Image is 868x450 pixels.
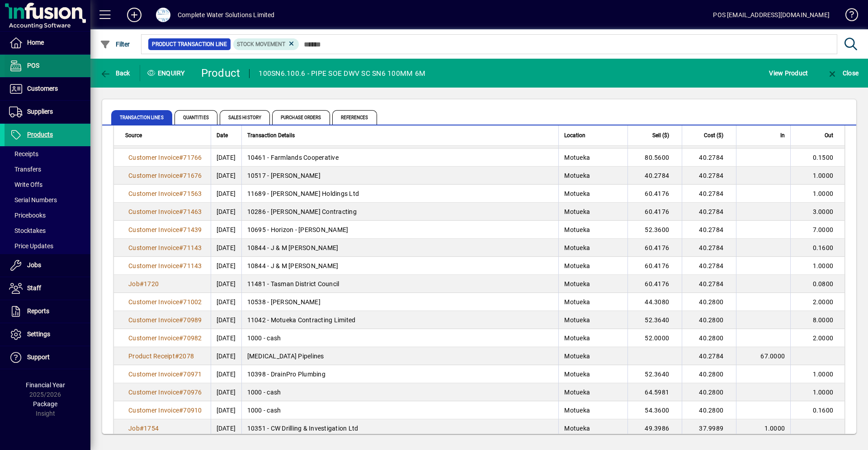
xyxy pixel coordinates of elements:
[682,383,736,401] td: 40.2800
[5,346,90,369] a: Support
[627,365,682,383] td: 52.3640
[183,407,202,414] span: 70910
[98,36,132,52] button: Filter
[839,2,857,31] a: Knowledge Base
[813,226,834,233] span: 7.0000
[220,110,270,125] span: Sales History
[760,353,785,360] span: 67.0000
[9,227,46,234] span: Stocktakes
[125,261,205,271] a: Customer Invoice#71143
[125,279,162,289] a: Job#1720
[125,171,205,181] a: Customer Invoice#71676
[682,275,736,293] td: 40.2784
[27,62,39,69] span: POS
[627,383,682,401] td: 64.5981
[813,208,834,215] span: 3.0000
[125,333,205,343] a: Customer Invoice#70982
[813,190,834,197] span: 1.0000
[183,226,202,233] span: 71439
[27,353,50,361] span: Support
[688,130,731,140] div: Cost ($)
[201,66,241,80] div: Product
[241,365,559,383] td: 10398 - DrainPro Plumbing
[9,181,42,188] span: Write Offs
[813,262,834,269] span: 1.0000
[5,323,90,346] a: Settings
[627,275,682,293] td: 60.4176
[125,315,205,325] a: Customer Invoice#70989
[627,401,682,419] td: 54.3600
[241,347,559,365] td: [MEDICAL_DATA] Pipelines
[27,307,49,315] span: Reports
[140,66,194,80] div: Enquiry
[27,261,41,269] span: Jobs
[144,280,159,288] span: 1720
[128,353,175,360] span: Product Receipt
[825,130,833,140] span: Out
[128,425,140,432] span: Job
[128,172,179,179] span: Customer Invoice
[9,196,57,204] span: Serial Numbers
[144,425,159,432] span: 1754
[682,167,736,185] td: 40.2784
[682,203,736,221] td: 40.2784
[27,330,50,338] span: Settings
[259,66,425,81] div: 100SN6.100.6 - PIPE SOE DWV SC SN6 100MM 6M
[564,262,590,269] span: Motueka
[179,172,183,179] span: #
[780,130,785,140] span: In
[241,383,559,401] td: 1000 - cash
[5,277,90,300] a: Staff
[682,257,736,275] td: 40.2784
[183,172,202,179] span: 71676
[564,280,590,288] span: Motueka
[241,419,559,437] td: 10351 - CW Drilling & Investigation Ltd
[128,334,179,342] span: Customer Invoice
[813,280,834,288] span: 0.0800
[183,190,202,197] span: 71563
[27,284,41,292] span: Staff
[183,316,202,324] span: 70989
[682,347,736,365] td: 40.2784
[175,110,217,125] span: Quantities
[817,65,868,81] app-page-header-button: Close enquiry
[5,208,90,223] a: Pricebooks
[183,154,202,161] span: 71766
[125,387,205,397] a: Customer Invoice#70976
[9,212,46,219] span: Pricebooks
[125,207,205,217] a: Customer Invoice#71463
[178,8,275,22] div: Complete Water Solutions Limited
[564,226,590,233] span: Motueka
[211,185,241,203] td: [DATE]
[813,298,834,306] span: 2.0000
[241,221,559,239] td: 10695 - Horizon - [PERSON_NAME]
[564,244,590,251] span: Motueka
[627,221,682,239] td: 52.3600
[9,166,41,173] span: Transfers
[233,38,299,50] mat-chip: Product Transaction Type: Stock movement
[179,389,183,396] span: #
[125,189,205,199] a: Customer Invoice#71563
[564,407,590,414] span: Motueka
[627,311,682,329] td: 52.3640
[682,148,736,167] td: 40.2784
[682,221,736,239] td: 40.2784
[125,243,205,253] a: Customer Invoice#71143
[179,407,183,414] span: #
[211,347,241,365] td: [DATE]
[682,365,736,383] td: 40.2800
[332,110,377,125] span: References
[125,225,205,235] a: Customer Invoice#71439
[120,7,149,23] button: Add
[627,148,682,167] td: 80.5600
[211,203,241,221] td: [DATE]
[241,239,559,257] td: 10844 - J & M [PERSON_NAME]
[627,293,682,311] td: 44.3080
[627,329,682,347] td: 52.0000
[128,316,179,324] span: Customer Invoice
[125,153,205,162] a: Customer Invoice#71766
[564,154,590,161] span: Motueka
[179,190,183,197] span: #
[125,130,142,140] span: Source
[179,262,183,269] span: #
